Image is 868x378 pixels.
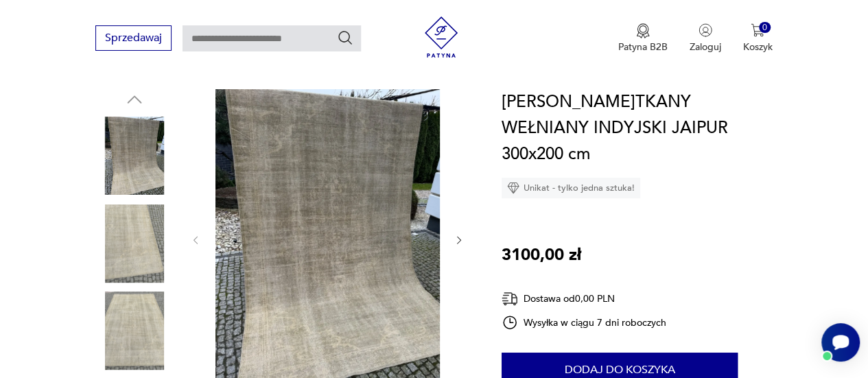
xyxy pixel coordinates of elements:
a: Ikona medaluPatyna B2B [618,23,668,54]
img: Ikona diamentu [507,182,519,194]
div: Unikat - tylko jedna sztuka! [502,178,640,198]
div: Dostawa od 0,00 PLN [502,290,666,307]
button: Zaloguj [690,23,721,54]
a: Sprzedawaj [95,34,172,44]
img: Zdjęcie produktu DYWAN R.TKANY WEŁNIANY INDYJSKI JAIPUR 300x200 cm [95,292,174,370]
p: 3100,00 zł [502,242,581,268]
img: Zdjęcie produktu DYWAN R.TKANY WEŁNIANY INDYJSKI JAIPUR 300x200 cm [95,117,174,195]
iframe: Smartsupp widget button [821,323,860,362]
img: Ikona koszyka [751,23,764,37]
button: Patyna B2B [618,23,668,54]
div: 0 [759,22,771,34]
img: Ikonka użytkownika [699,23,712,37]
button: Sprzedawaj [95,25,172,51]
button: 0Koszyk [743,23,773,54]
p: Koszyk [743,40,773,54]
img: Zdjęcie produktu DYWAN R.TKANY WEŁNIANY INDYJSKI JAIPUR 300x200 cm [95,204,174,283]
img: Ikona dostawy [502,290,518,307]
p: Patyna B2B [618,40,668,54]
div: Wysyłka w ciągu 7 dni roboczych [502,314,666,331]
p: Zaloguj [690,40,721,54]
button: Szukaj [337,29,353,46]
h1: [PERSON_NAME]TKANY WEŁNIANY INDYJSKI JAIPUR 300x200 cm [502,89,773,167]
img: Ikona medalu [636,23,650,38]
img: Patyna - sklep z meblami i dekoracjami vintage [421,16,462,58]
